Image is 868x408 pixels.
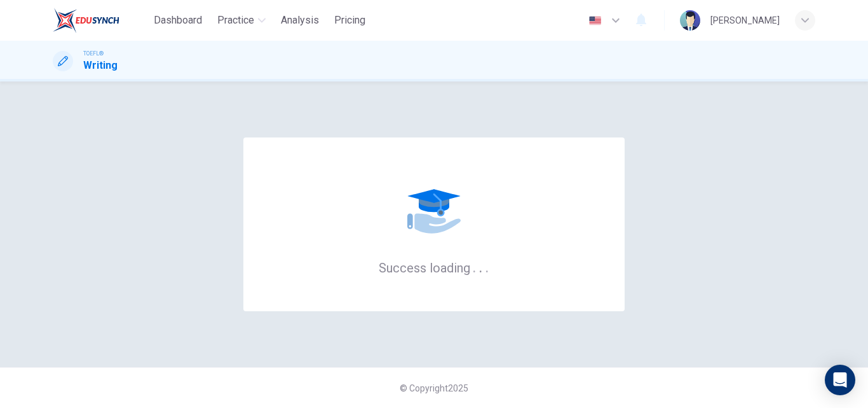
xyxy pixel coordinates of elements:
span: Pricing [334,13,365,28]
a: EduSynch logo [53,8,149,33]
h1: Writing [83,58,118,73]
button: Pricing [329,9,370,32]
button: Analysis [276,9,324,32]
span: © Copyright 2025 [400,383,468,393]
img: EduSynch logo [53,8,119,33]
h6: . [472,256,477,277]
span: Analysis [281,13,319,28]
span: TOEFL® [83,49,104,58]
h6: . [478,256,483,277]
span: Practice [217,13,254,28]
h6: Success loading [379,259,489,276]
h6: . [485,256,489,277]
button: Dashboard [149,9,207,32]
span: Dashboard [154,13,202,28]
div: [PERSON_NAME] [710,13,780,28]
button: Practice [212,9,271,32]
img: Profile picture [680,10,700,31]
div: Open Intercom Messenger [825,365,855,395]
img: en [587,16,603,25]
